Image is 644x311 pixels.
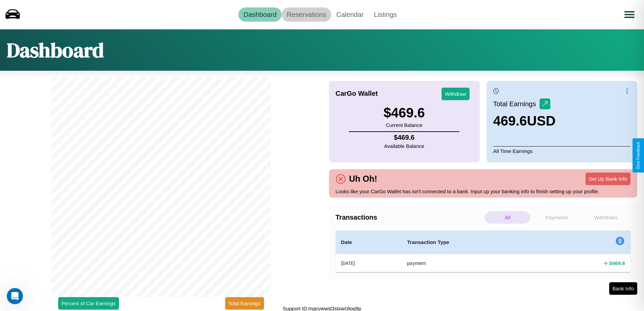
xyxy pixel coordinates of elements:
[586,173,630,185] button: Set Up Bank Info
[336,90,378,97] h4: CarGo Wallet
[346,174,381,184] h4: Uh Oh!
[58,297,119,310] button: Percent of Car Earnings
[383,120,425,130] p: Current Balance
[384,134,424,141] h4: $ 469.6
[534,211,579,224] p: Payments
[485,211,530,224] p: All
[493,113,556,129] h3: 469.6 USD
[341,238,397,246] h4: Date
[282,7,331,22] a: Reservations
[336,230,631,272] table: simple table
[7,36,104,64] h1: Dashboard
[636,142,641,169] div: Give Feedback
[493,98,540,110] p: Total Earnings
[442,88,470,100] button: Withdraw
[225,297,264,310] button: Total Earnings
[402,254,542,272] th: payment
[336,214,483,221] h4: Transactions
[493,146,630,156] p: All Time Earnings
[369,7,402,22] a: Listings
[609,260,625,267] h4: $ 469.6
[384,141,424,151] p: Available Balance
[331,7,369,22] a: Calendar
[620,5,639,24] button: Open menu
[238,7,282,22] a: Dashboard
[609,282,637,295] button: Bank Info
[383,105,425,120] h3: $ 469.6
[583,211,629,224] p: Withdraws
[336,187,631,196] p: Looks like your CarGo Wallet has isn't connected to a bank. Input up your banking info to finish ...
[407,238,536,246] h4: Transaction Type
[7,288,23,304] iframe: Intercom live chat
[336,254,402,272] th: [DATE]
